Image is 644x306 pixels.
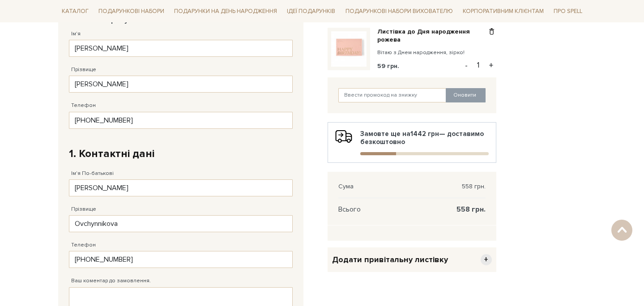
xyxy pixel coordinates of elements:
a: Подарункові набори вихователю [342,4,456,19]
a: Каталог [58,4,92,18]
label: Телефон [71,102,96,110]
label: Прізвище [71,205,96,213]
button: - [462,59,471,72]
a: Листівка до Дня народження рожева [377,28,487,44]
span: 558 грн. [462,183,486,191]
img: Листівка до Дня народження рожева [331,31,367,67]
small: Вітаю з Днем народження, зірко! [377,49,487,57]
a: Про Spell [550,4,586,18]
a: Подарунки на День народження [171,4,281,18]
div: Замовте ще на — доставимо безкоштовно [335,130,489,155]
h2: 1. Контактні дані [69,147,293,161]
label: Ім'я По-батькові [71,170,114,178]
span: Додати привітальну листівку [332,255,448,265]
b: 1442 грн [410,130,439,138]
input: Ввести промокод на знижку [338,88,447,102]
button: Оновити [446,88,486,102]
a: Ідеї подарунків [283,4,339,18]
span: Сума [338,183,354,191]
span: + [481,254,492,265]
label: Прізвище [71,66,96,74]
button: + [486,59,496,72]
label: Ім'я [71,30,81,38]
span: Всього [338,205,361,213]
span: 558 грн. [456,205,486,213]
label: Телефон [71,241,96,249]
a: Подарункові набори [95,4,168,18]
a: Корпоративним клієнтам [459,4,547,19]
span: 59 грн. [377,62,399,70]
label: Ваш коментар до замовлення. [71,277,151,285]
